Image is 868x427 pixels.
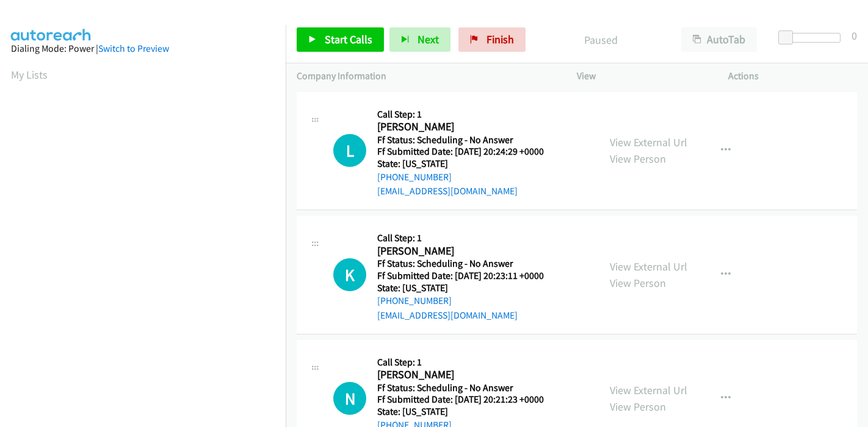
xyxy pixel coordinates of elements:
h5: Call Step: 1 [377,232,559,244]
p: Actions [728,69,858,83]
a: [PHONE_NUMBER] [377,295,452,306]
div: The call is yet to be attempted [333,258,366,291]
h2: [PERSON_NAME] [377,120,559,134]
h5: Call Step: 1 [377,108,559,121]
a: [EMAIL_ADDRESS][DOMAIN_NAME] [377,309,518,321]
span: Next [418,32,439,46]
h5: Ff Status: Scheduling - No Answer [377,134,559,146]
a: Finish [458,27,526,52]
p: Paused [542,32,659,48]
a: View Person [610,276,666,290]
a: My Lists [11,68,48,82]
p: Company Information [297,69,555,83]
span: Finish [486,32,514,46]
div: Dialing Mode: Power | [11,41,275,56]
a: [EMAIL_ADDRESS][DOMAIN_NAME] [377,185,518,197]
a: View Person [610,400,666,414]
h1: K [333,258,366,291]
h5: Ff Submitted Date: [DATE] 20:24:29 +0000 [377,146,559,158]
h1: L [333,134,366,167]
a: View External Url [610,383,687,397]
div: The call is yet to be attempted [333,382,366,415]
span: Start Calls [325,32,372,46]
h2: [PERSON_NAME] [377,244,559,258]
div: 0 [852,27,857,44]
h5: Ff Submitted Date: [DATE] 20:23:11 +0000 [377,270,559,282]
p: View [577,69,706,83]
a: Start Calls [297,27,384,52]
h5: State: [US_STATE] [377,282,559,294]
h5: Call Step: 1 [377,356,559,369]
h5: State: [US_STATE] [377,158,559,170]
a: View Person [610,152,666,166]
h5: Ff Submitted Date: [DATE] 20:21:23 +0000 [377,393,559,406]
h1: N [333,382,366,415]
a: Switch to Preview [98,43,169,54]
a: View External Url [610,259,687,273]
h2: [PERSON_NAME] [377,368,559,382]
a: [PHONE_NUMBER] [377,171,452,183]
button: Next [389,27,450,52]
button: AutoTab [681,27,757,52]
div: Delay between calls (in seconds) [784,33,841,43]
div: The call is yet to be attempted [333,134,366,167]
a: View External Url [610,135,687,149]
h5: Ff Status: Scheduling - No Answer [377,382,559,394]
h5: Ff Status: Scheduling - No Answer [377,258,559,270]
h5: State: [US_STATE] [377,406,559,418]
